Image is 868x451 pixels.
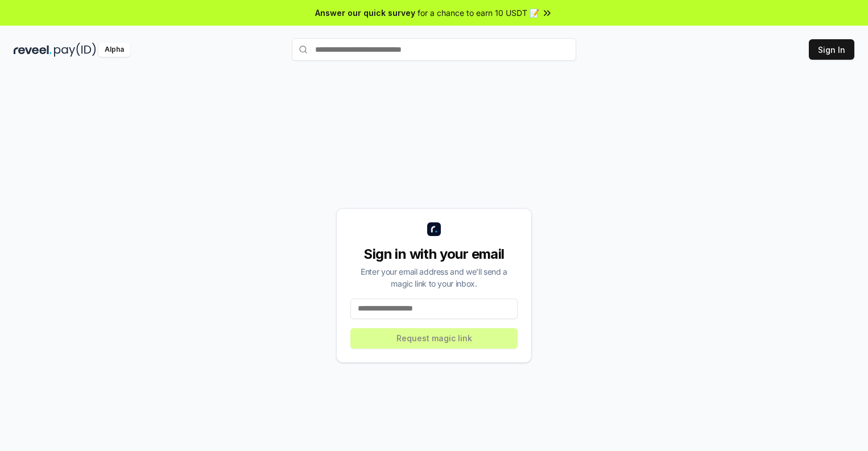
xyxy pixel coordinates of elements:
[350,266,518,289] div: Enter your email address and we’ll send a magic link to your inbox.
[315,7,415,19] span: Answer our quick survey
[418,7,539,19] span: for a chance to earn 10 USDT 📝
[427,222,441,236] img: logo_small
[98,43,130,57] div: Alpha
[809,39,854,60] button: Sign In
[350,245,518,263] div: Sign in with your email
[54,43,96,57] img: pay_id
[14,43,52,57] img: reveel_dark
